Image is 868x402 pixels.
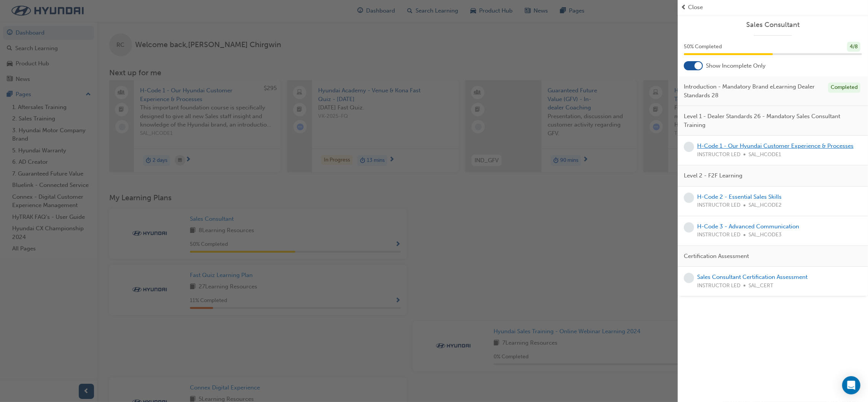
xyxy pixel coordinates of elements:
span: INSTRUCTOR LED [697,231,741,239]
a: Sales Consultant Certification Assessment [697,274,807,280]
span: INSTRUCTOR LED [697,201,741,210]
span: INSTRUCTOR LED [697,150,741,159]
span: Level 2 - F2F Learning [684,171,742,180]
span: learningRecordVerb_NONE-icon [684,222,694,233]
span: prev-icon [681,3,686,12]
div: Open Intercom Messenger [842,376,860,394]
span: learningRecordVerb_NONE-icon [684,273,694,283]
a: Sales Consultant [684,21,862,29]
span: Introduction - Mandatory Brand eLearning Dealer Standards 28 [684,82,822,100]
button: prev-iconClose [681,3,865,12]
span: INSTRUCTOR LED [697,282,741,290]
a: H-Code 2 - Essential Sales Skills [697,193,782,200]
span: learningRecordVerb_NONE-icon [684,142,694,152]
span: Close [688,3,703,12]
a: H-Code 3 - Advanced Communication [697,223,799,230]
span: SAL_HCODE1 [749,150,781,159]
span: 50 % Completed [684,43,722,51]
span: Level 1 - Dealer Standards 26 - Mandatory Sales Consultant Training [684,112,856,129]
div: Completed [828,82,860,93]
span: SAL_HCODE3 [749,231,782,239]
a: H-Code 1 - Our Hyundai Customer Experience & Processes [697,142,854,149]
span: Show Incomplete Only [706,62,766,70]
span: Certification Assessment [684,252,749,261]
span: SAL_CERT [749,282,773,290]
span: SAL_HCODE2 [749,201,782,210]
span: learningRecordVerb_NONE-icon [684,193,694,203]
div: 4 / 8 [847,42,860,52]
